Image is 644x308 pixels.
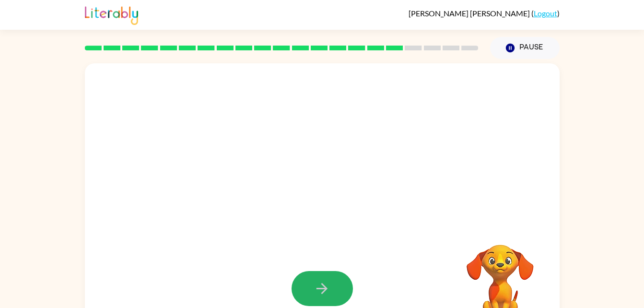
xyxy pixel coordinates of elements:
[534,9,557,18] a: Logout
[85,4,138,25] img: Literably
[490,37,560,59] button: Pause
[409,9,531,18] span: [PERSON_NAME] [PERSON_NAME]
[409,9,560,18] div: ( )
